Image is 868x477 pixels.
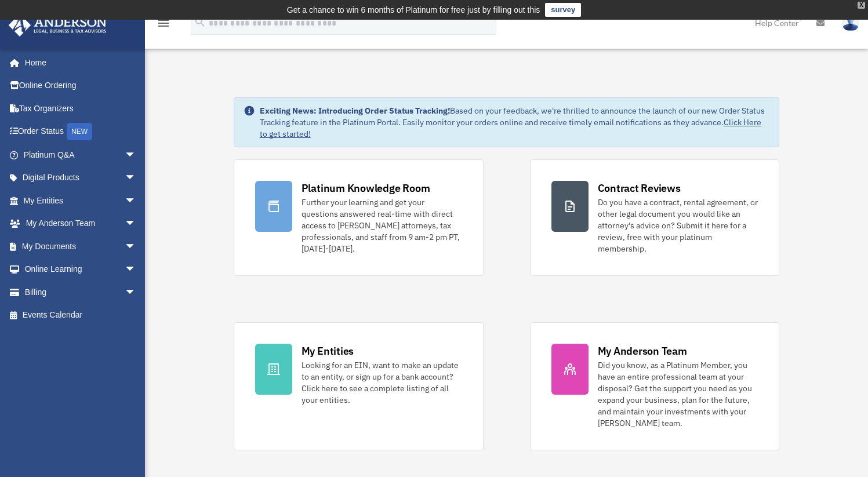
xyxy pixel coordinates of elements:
[8,166,154,190] a: Digital Productsarrow_drop_down
[302,196,462,254] div: Further your learning and get your questions answered real-time with direct access to [PERSON_NAM...
[67,123,92,140] div: NEW
[8,51,148,74] a: Home
[302,344,354,358] div: My Entities
[598,181,681,195] div: Contract Reviews
[125,212,148,236] span: arrow_drop_down
[125,258,148,282] span: arrow_drop_down
[598,344,687,358] div: My Anderson Team
[5,14,110,37] img: Anderson Advisors Platinum Portal
[287,3,540,17] div: Get a chance to win 6 months of Platinum for free just by filling out this
[8,189,154,212] a: My Entitiesarrow_drop_down
[545,3,581,17] a: survey
[125,235,148,258] span: arrow_drop_down
[260,105,770,140] div: Based on your feedback, we're thrilled to announce the launch of our new Order Status Tracking fe...
[8,212,154,235] a: My Anderson Teamarrow_drop_down
[530,322,780,450] a: My Anderson Team Did you know, as a Platinum Member, you have an entire professional team at your...
[260,117,761,139] a: Click Here to get started!
[8,304,154,327] a: Events Calendar
[598,359,758,429] div: Did you know, as a Platinum Member, you have an entire professional team at your disposal? Get th...
[125,143,148,167] span: arrow_drop_down
[302,359,462,406] div: Looking for an EIN, want to make an update to an entity, or sign up for a bank account? Click her...
[8,258,154,281] a: Online Learningarrow_drop_down
[234,322,484,450] a: My Entities Looking for an EIN, want to make an update to an entity, or sign up for a bank accoun...
[8,74,154,97] a: Online Ordering
[8,120,154,144] a: Order StatusNEW
[260,105,450,116] strong: Exciting News: Introducing Order Status Tracking!
[8,281,154,304] a: Billingarrow_drop_down
[8,235,154,258] a: My Documentsarrow_drop_down
[194,16,206,28] i: search
[302,181,430,195] div: Platinum Knowledge Room
[530,159,780,276] a: Contract Reviews Do you have a contract, rental agreement, or other legal document you would like...
[125,166,148,190] span: arrow_drop_down
[8,143,154,166] a: Platinum Q&Aarrow_drop_down
[234,159,484,276] a: Platinum Knowledge Room Further your learning and get your questions answered real-time with dire...
[858,2,865,9] div: close
[125,281,148,304] span: arrow_drop_down
[125,189,148,213] span: arrow_drop_down
[842,14,859,31] img: User Pic
[598,196,758,254] div: Do you have a contract, rental agreement, or other legal document you would like an attorney's ad...
[8,97,154,120] a: Tax Organizers
[157,20,170,30] a: menu
[157,16,170,30] i: menu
